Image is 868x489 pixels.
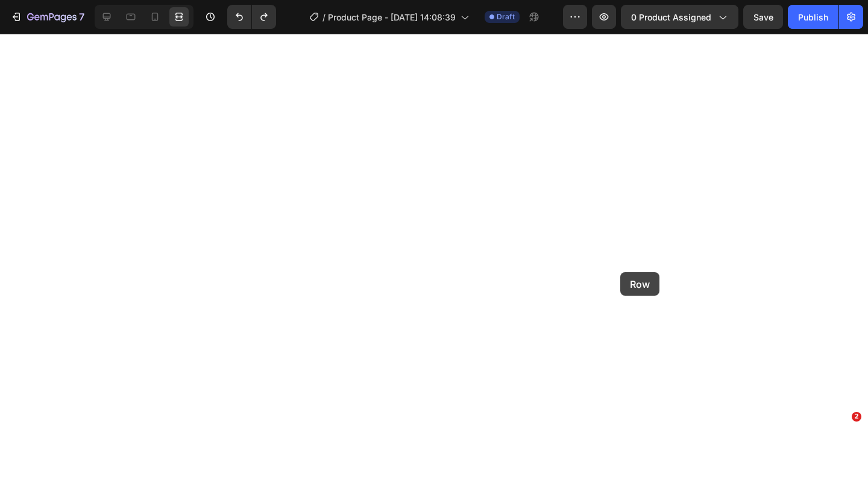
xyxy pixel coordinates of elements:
button: 0 product assigned [621,5,738,29]
button: 7 [5,5,90,29]
div: Undo/Redo [227,5,276,29]
button: Save [743,5,783,29]
p: 7 [79,10,84,24]
span: Draft [497,11,515,22]
span: Product Page - [DATE] 14:08:39 [328,11,456,23]
span: Save [753,12,773,22]
button: Publish [788,5,838,29]
iframe: Intercom live chat [827,430,856,459]
span: 0 product assigned [631,11,711,23]
div: Publish [798,11,828,23]
span: / [322,11,325,23]
span: 2 [852,412,861,422]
